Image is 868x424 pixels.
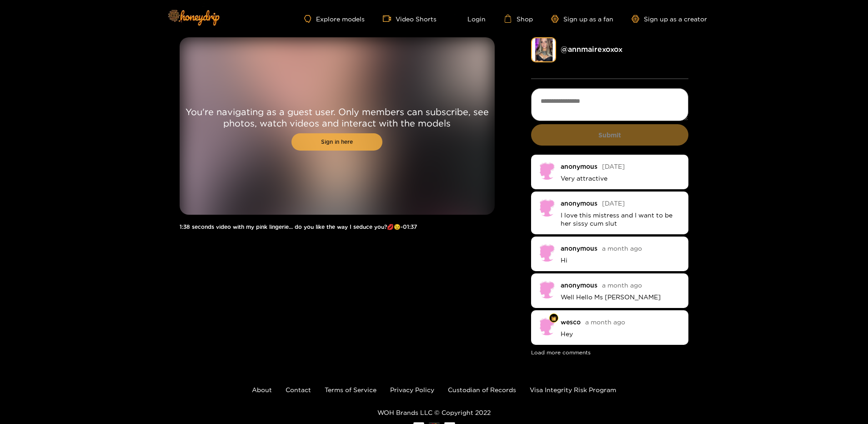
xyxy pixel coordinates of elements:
[538,162,556,180] img: no-avatar.png
[561,330,682,338] p: Hey
[602,200,625,207] span: [DATE]
[383,15,437,23] a: Video Shorts
[448,386,516,393] a: Custodian of Records
[561,245,597,252] div: anonymous
[304,15,364,23] a: Explore models
[551,316,557,321] img: Fan Level
[561,282,597,288] div: anonymous
[561,200,597,207] div: anonymous
[561,318,581,325] div: wesco
[180,106,495,129] p: You're navigating as a guest user. Only members can subscribe, see photos, watch videos and inter...
[531,37,556,62] img: annmairexoxox
[561,163,597,170] div: anonymous
[538,317,556,335] img: no-avatar.png
[455,15,486,23] a: Login
[585,318,625,325] span: a month ago
[538,243,556,262] img: no-avatar.png
[390,386,434,393] a: Privacy Policy
[504,15,533,23] a: Shop
[538,280,556,298] img: no-avatar.png
[561,45,622,53] a: @ annmairexoxox
[551,15,613,23] a: Sign up as a fan
[531,124,689,146] button: Submit
[531,349,591,356] button: Load more comments
[602,245,642,252] span: a month ago
[538,198,556,217] img: no-avatar.png
[561,256,682,264] p: Hi
[602,282,642,288] span: a month ago
[561,174,682,182] p: Very attractive
[325,386,376,393] a: Terms of Service
[383,15,396,23] span: video-camera
[530,386,616,393] a: Visa Integrity Risk Program
[561,211,682,227] p: I love this mistress and I want to be her sissy cum slut
[632,15,707,23] a: Sign up as a creator
[286,386,311,393] a: Contact
[291,133,382,151] a: Sign in here
[252,386,272,393] a: About
[180,224,495,230] h1: 1:38 seconds video with my pink lingerie... do you like the way I seduce you?💋😉 - 01:37
[602,163,625,170] span: [DATE]
[561,293,682,301] p: Well Hello Ms [PERSON_NAME]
